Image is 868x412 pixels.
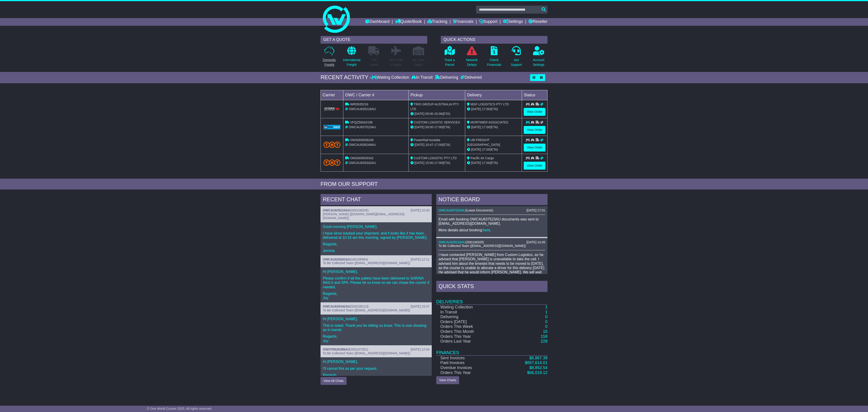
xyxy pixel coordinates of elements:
[471,125,481,129] span: [DATE]
[483,228,490,232] a: here
[323,107,340,111] img: HiTrans.png
[389,58,403,67] p: Air & Sea Freight
[323,291,429,300] p: Regards, Joy
[410,75,434,80] div: In Transit
[343,58,360,67] p: International Freight
[323,46,336,70] a: DomesticFreight
[323,58,336,67] p: Domestic Freight
[410,111,463,116] div: - (ETA)
[436,305,501,310] td: Waiting Collection
[453,18,474,26] a: Financials
[436,355,501,361] td: Sent Invoices
[351,208,368,212] span: S00108205
[467,125,520,130] div: (ETA)
[439,240,545,244] div: ( )
[323,258,429,261] div: ( )
[350,138,374,142] span: OWS000636248
[459,75,482,80] div: Delivered
[482,107,490,111] span: 17:00
[351,305,368,308] span: S00108113
[349,161,376,165] span: OWCAU635342AU
[343,90,409,100] td: OWC / Carrier #
[350,156,374,160] span: OWS000635342
[410,161,463,165] div: - (ETA)
[439,253,545,279] p: I have contacted [PERSON_NAME] from Custom Logistics, as he advised that [PERSON_NAME] is unavail...
[147,407,212,410] span: © One World Courier 2025. All rights reserved.
[434,75,459,80] div: Delivering
[467,240,483,244] span: S00108205
[482,148,490,151] span: 17:00
[323,360,429,364] p: Hi [PERSON_NAME],
[434,112,442,116] span: 15:00
[425,112,433,116] span: 09:00
[323,308,410,312] span: To Be Collected Team ([EMAIL_ADDRESS][DOMAIN_NAME])
[411,208,429,212] div: [DATE] 10:40
[436,334,501,339] td: Orders This Year
[524,108,545,116] a: View Order
[467,161,520,165] div: (ETA)
[351,348,367,351] span: S00107261
[436,315,501,320] td: Delivering
[323,261,410,265] span: To Be Collected Team ([EMAIL_ADDRESS][DOMAIN_NAME])
[436,360,501,365] td: Paid Invoices
[545,315,547,319] a: 0
[511,58,522,67] p: Get Support
[323,212,404,220] span: [PERSON_NAME] ([DOMAIN_NAME][EMAIL_ADDRESS][DOMAIN_NAME])
[414,156,457,160] span: CUSTOM LOGISTIC PTY LTD
[436,339,501,344] td: Orders Last Year
[524,162,545,170] a: View Order
[323,249,429,253] p: Jemma
[487,46,502,70] a: CheckFinancials
[323,208,429,212] div: ( )
[482,125,490,129] span: 17:00
[466,58,478,67] p: Network Delays
[470,121,508,124] span: MORTIMER ASSOCIATES
[411,305,429,308] div: [DATE] 15:37
[350,102,368,106] span: WRD635216
[434,143,442,147] span: 17:00
[349,143,376,147] span: OWCAU636248AU
[487,58,501,67] p: Check Financials
[527,370,547,375] a: $66,019.12
[321,181,547,187] div: FROM OUR SUPPORT
[351,258,367,261] span: s00106964
[439,208,545,212] div: ( )
[321,194,432,206] div: RECENT CHAT
[467,138,500,147] span: UB FREIGHT [GEOGRAPHIC_DATA]
[350,121,373,124] span: VFQZ50043196
[323,208,350,212] a: OWCAU635216AU
[323,125,340,129] img: GetCarrierServiceLogo
[525,360,547,365] a: $657,614.01
[532,365,547,370] span: 8,852.54
[529,356,547,360] a: $6,867.39
[323,242,429,246] p: Regards,
[414,138,440,142] span: PowerRail Austalia
[411,348,429,351] div: [DATE] 12:04
[323,334,429,343] p: Regards, Joy
[412,58,425,67] p: Air / Sea Depot
[526,208,545,212] div: [DATE] 17:01
[533,58,545,67] p: Account Settings
[425,161,433,165] span: 15:00
[323,305,429,308] div: ( )
[532,356,547,360] span: 6,867.39
[524,126,545,134] a: View Order
[321,90,343,100] td: Carrier
[427,18,447,26] a: Tracking
[323,373,429,377] p: Regards,
[349,107,376,111] span: OWCAU635216AU
[526,240,545,244] div: [DATE] 14:45
[323,323,429,332] p: This is noted. Thank you for letting us know. This is now showing as in transit.
[479,18,497,26] a: Support
[415,125,425,129] span: [DATE]
[415,161,425,165] span: [DATE]
[545,320,547,324] a: 0
[410,102,459,111] span: TRIO GROUP AUSTRALIA PTY LTD
[471,148,481,151] span: [DATE]
[522,90,547,100] td: Status
[527,360,547,365] span: 657,614.01
[323,142,340,148] img: TNT_Domestic.png
[436,324,501,329] td: Orders This Week
[436,329,501,334] td: Orders This Month
[503,18,523,26] a: Settings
